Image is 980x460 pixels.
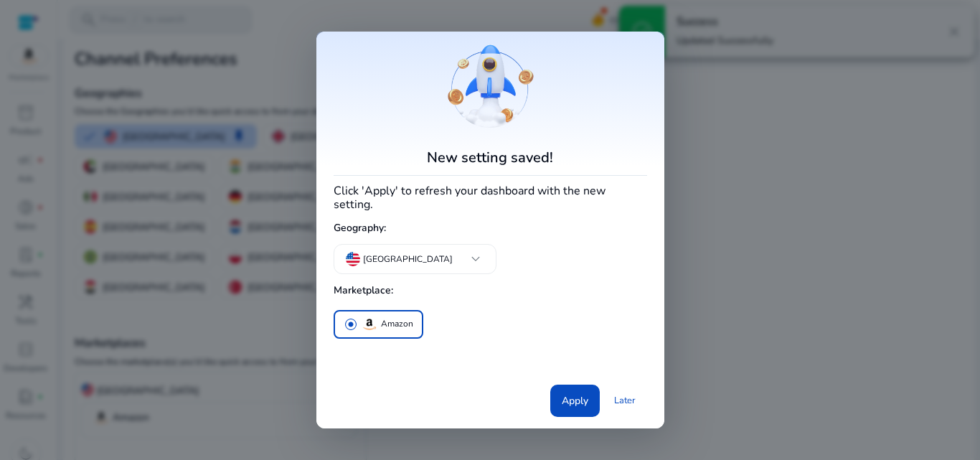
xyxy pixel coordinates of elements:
[344,317,358,332] span: radio_button_checked
[334,279,647,303] h5: Marketplace:
[562,393,588,408] span: Apply
[381,316,413,332] p: Amazon
[363,253,453,266] p: [GEOGRAPHIC_DATA]
[603,388,647,413] a: Later
[334,217,647,240] h5: Geography:
[361,316,378,333] img: amazon.svg
[467,250,484,268] span: keyboard_arrow_down
[550,385,600,417] button: Apply
[334,182,647,212] h4: Click 'Apply' to refresh your dashboard with the new setting.
[346,252,360,266] img: us.svg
